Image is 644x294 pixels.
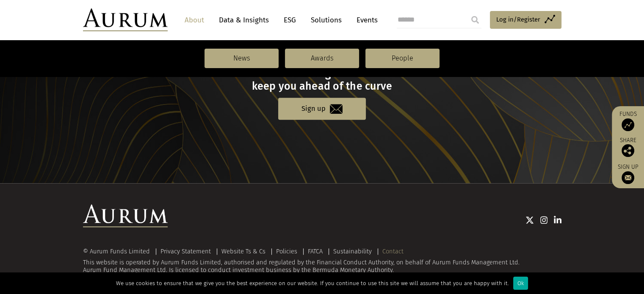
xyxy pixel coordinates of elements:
img: Access Funds [622,118,634,131]
a: Sustainability [333,247,372,255]
div: This website is operated by Aurum Funds Limited, authorised and regulated by the Financial Conduc... [83,248,561,274]
div: Ok [513,277,528,290]
img: Aurum [83,8,168,31]
a: Data & Insights [215,12,273,28]
img: Instagram icon [540,216,548,224]
a: Website Ts & Cs [221,247,265,255]
a: Sign up [616,163,640,184]
a: Solutions [307,12,346,28]
a: Privacy Statement [160,247,211,255]
a: Events [352,12,378,28]
div: Share [616,137,640,157]
img: Linkedin icon [554,216,561,224]
h3: Get the latest insights and data to keep you ahead of the curve [84,67,560,93]
div: © Aurum Funds Limited [83,248,154,255]
a: Log in/Register [490,11,561,29]
a: Policies [276,247,297,255]
a: Funds [616,110,640,131]
span: Log in/Register [496,14,540,25]
img: Sign up to our newsletter [622,171,634,184]
a: FATCA [308,247,323,255]
a: People [365,49,439,68]
img: Share this post [622,144,634,157]
img: Twitter icon [525,216,534,224]
a: News [205,49,279,68]
img: Aurum Logo [83,204,168,227]
a: Contact [382,247,404,255]
a: Awards [285,49,359,68]
a: ESG [279,12,300,28]
input: Submit [467,11,484,28]
a: About [180,12,208,28]
a: Sign up [278,98,366,119]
